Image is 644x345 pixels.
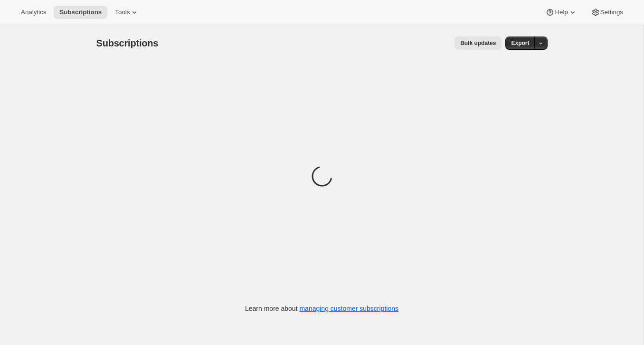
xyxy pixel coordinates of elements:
span: Subscriptions [59,9,102,16]
button: Analytics [15,6,52,19]
button: Bulk updates [455,36,502,50]
button: Settings [585,6,629,19]
button: Export [505,36,535,50]
span: Settings [600,9,623,16]
button: Tools [109,6,145,19]
button: Subscriptions [54,6,107,19]
a: managing customer subscriptions [299,305,398,312]
span: Export [511,39,529,47]
p: Learn more about [245,304,398,313]
span: Help [555,9,568,16]
span: Tools [115,9,130,16]
span: Bulk updates [460,39,496,47]
span: Analytics [21,9,46,16]
button: Help [540,6,583,19]
span: Subscriptions [96,38,159,48]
